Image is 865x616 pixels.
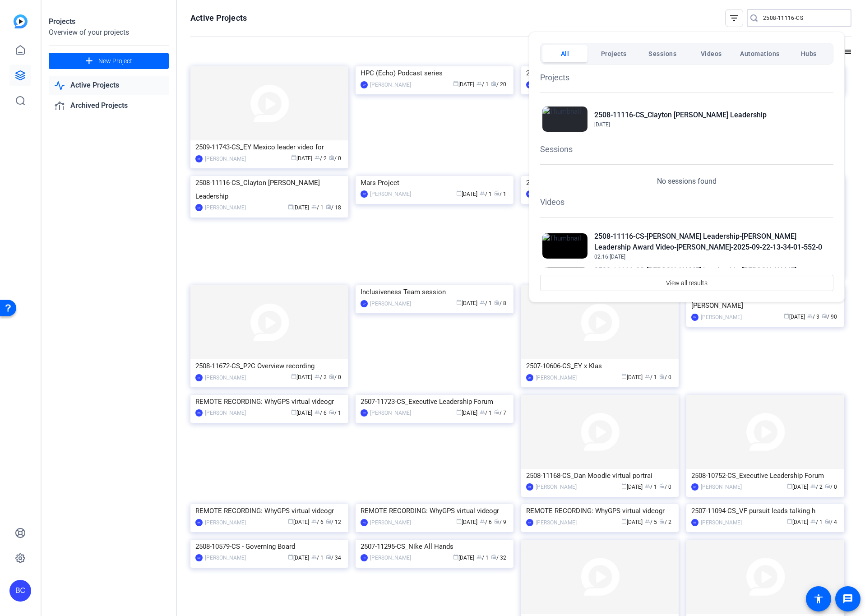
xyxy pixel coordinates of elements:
[540,143,833,155] h1: Sessions
[540,196,833,208] h1: Videos
[610,254,625,260] span: [DATE]
[608,254,610,260] span: |
[601,46,627,62] span: Projects
[540,275,833,291] button: View all results
[657,176,717,187] p: No sessions found
[801,46,817,62] span: Hubs
[666,274,708,292] span: View all results
[540,71,833,83] h1: Projects
[648,46,676,62] span: Sessions
[594,110,767,120] h2: 2508-11116-CS_Clayton [PERSON_NAME] Leadership
[594,231,831,253] h2: 2508-11116-CS-[PERSON_NAME] Leadership-[PERSON_NAME] Leadership Award Video-[PERSON_NAME]-2025-09...
[561,46,569,62] span: All
[542,268,587,293] img: Thumbnail
[542,107,587,132] img: Thumbnail
[594,254,608,260] span: 02:16
[594,121,610,128] span: [DATE]
[594,265,831,287] h2: 2508-11116-CS-[PERSON_NAME] Leadership-[PERSON_NAME] Leadership Award Video-[PERSON_NAME]-2025-09...
[701,46,722,62] span: Videos
[542,233,587,259] img: Thumbnail
[740,46,780,62] span: Automations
